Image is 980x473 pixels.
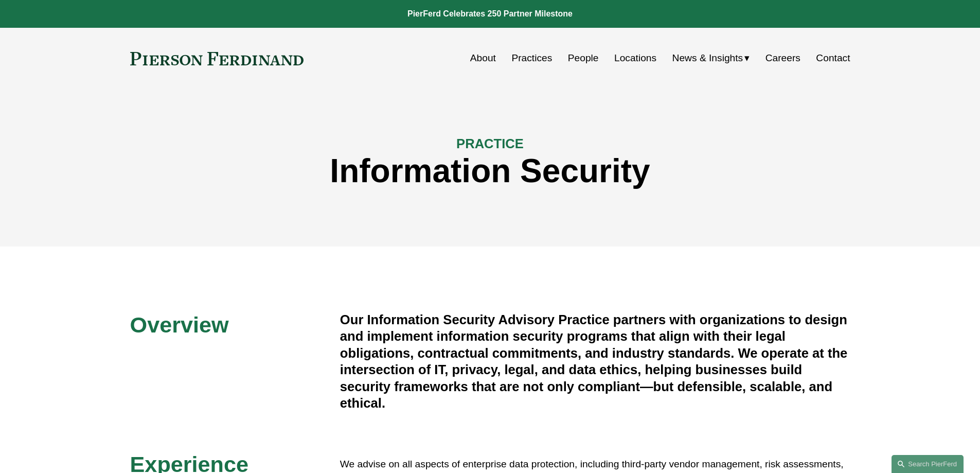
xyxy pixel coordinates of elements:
a: Practices [511,48,552,68]
h1: Information Security [130,152,850,190]
span: Overview [130,312,229,337]
span: PRACTICE [456,136,524,151]
a: Contact [816,48,850,68]
a: folder dropdown [672,48,750,68]
a: About [470,48,496,68]
span: News & Insights [672,49,743,67]
a: People [568,48,599,68]
a: Careers [765,48,800,68]
a: Locations [614,48,656,68]
a: Search this site [892,455,964,473]
h4: Our Information Security Advisory Practice partners with organizations to design and implement in... [340,311,850,412]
